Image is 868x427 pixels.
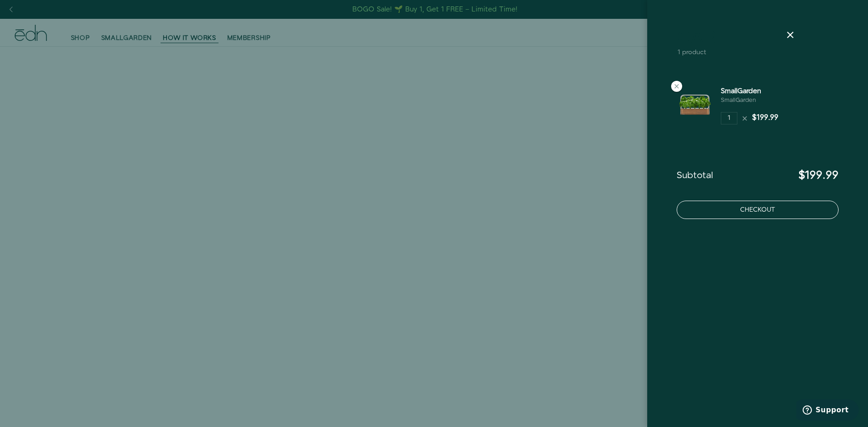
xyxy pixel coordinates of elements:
[682,48,706,57] span: product
[752,113,778,124] div: $199.99
[799,168,839,183] span: $199.99
[721,86,761,96] a: SmallGarden
[721,96,761,105] div: SmallGarden
[678,29,728,46] a: Cart
[677,86,713,123] img: SmallGarden - SmallGarden
[677,170,713,181] span: Subtotal
[796,399,859,422] iframe: Öffnet ein Widget, in dem Sie weitere Informationen finden
[678,48,680,57] span: 1
[677,201,839,219] button: Checkout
